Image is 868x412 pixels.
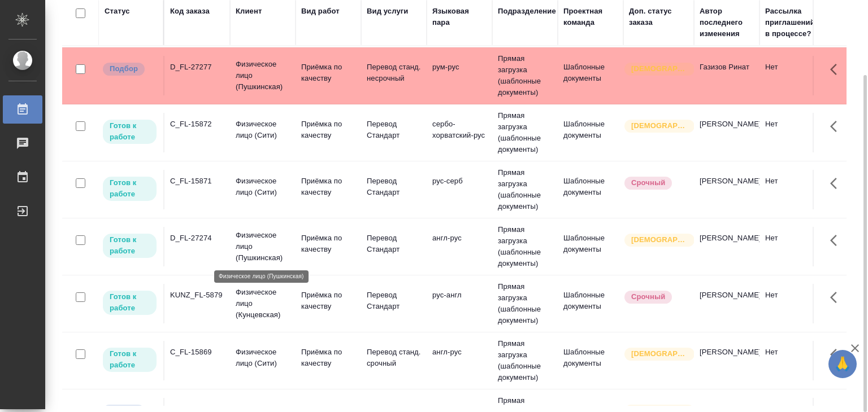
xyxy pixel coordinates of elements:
[170,347,224,358] div: C_FL-15869
[759,170,825,209] td: Нет
[367,176,421,198] p: Перевод Стандарт
[558,227,623,266] td: Шаблонные документы
[236,59,290,93] p: Физическое лицо (Пушкинская)
[759,113,825,152] td: Нет
[492,275,558,332] td: Прямая загрузка (шаблонные документы)
[558,284,623,323] td: Шаблонные документы
[102,233,158,259] div: Исполнитель может приступить к работе
[558,341,623,380] td: Шаблонные документы
[170,6,210,17] div: Код заказа
[631,63,688,74] p: [DEMOGRAPHIC_DATA]
[558,56,623,95] td: Шаблонные документы
[694,56,759,95] td: Газизов Ринат
[759,227,825,266] td: Нет
[427,113,492,152] td: сербо-хорватский-рус
[110,291,150,314] p: Готов к работе
[110,177,150,200] p: Готов к работе
[759,341,825,380] td: Нет
[492,47,558,104] td: Прямая загрузка (шаблонные документы)
[102,62,158,77] div: Можно подбирать исполнителей
[102,119,158,145] div: Исполнитель может приступить к работе
[427,341,492,380] td: англ-рус
[301,119,355,141] p: Приёмка по качеству
[700,6,754,40] div: Автор последнего изменения
[301,233,355,255] p: Приёмка по качеству
[823,284,850,311] button: Здесь прячутся важные кнопки
[110,234,150,257] p: Готов к работе
[828,350,857,378] button: 🙏
[367,6,409,17] div: Вид услуги
[105,6,130,17] div: Статус
[833,352,852,376] span: 🙏
[631,348,688,360] p: [DEMOGRAPHIC_DATA]
[367,347,421,369] p: Перевод станд. срочный
[694,227,759,266] td: [PERSON_NAME]
[301,347,355,369] p: Приёмка по качеству
[492,218,558,275] td: Прямая загрузка (шаблонные документы)
[170,119,224,130] div: C_FL-15872
[236,6,262,17] div: Клиент
[367,119,421,141] p: Перевод Стандарт
[110,348,150,371] p: Готов к работе
[102,176,158,202] div: Исполнитель может приступить к работе
[110,63,138,74] p: Подбор
[236,176,290,198] p: Физическое лицо (Сити)
[759,56,825,95] td: Нет
[631,291,665,303] p: Срочный
[823,113,850,140] button: Здесь прячутся важные кнопки
[301,62,355,84] p: Приёмка по качеству
[110,120,150,143] p: Готов к работе
[301,290,355,312] p: Приёмка по качеству
[558,170,623,209] td: Шаблонные документы
[432,6,487,28] div: Языковая пара
[170,62,224,73] div: D_FL-27277
[170,233,224,244] div: D_FL-27274
[170,176,224,187] div: C_FL-15871
[367,290,421,312] p: Перевод Стандарт
[631,234,688,246] p: [DEMOGRAPHIC_DATA]
[102,290,158,316] div: Исполнитель может приступить к работе
[631,120,688,132] p: [DEMOGRAPHIC_DATA]
[694,113,759,152] td: [PERSON_NAME]
[427,227,492,266] td: англ-рус
[492,104,558,161] td: Прямая загрузка (шаблонные документы)
[301,6,340,17] div: Вид работ
[823,56,850,83] button: Здесь прячутся важные кнопки
[694,170,759,209] td: [PERSON_NAME]
[498,6,556,17] div: Подразделение
[759,284,825,323] td: Нет
[694,341,759,380] td: [PERSON_NAME]
[236,119,290,141] p: Физическое лицо (Сити)
[765,6,819,40] div: Рассылка приглашений в процессе?
[367,233,421,255] p: Перевод Стандарт
[631,177,665,189] p: Срочный
[492,161,558,218] td: Прямая загрузка (шаблонные документы)
[236,230,290,264] p: Физическое лицо (Пушкинская)
[301,176,355,198] p: Приёмка по качеству
[558,113,623,152] td: Шаблонные документы
[102,347,158,373] div: Исполнитель может приступить к работе
[427,56,492,95] td: рум-рус
[563,6,618,28] div: Проектная команда
[823,170,850,197] button: Здесь прячутся важные кнопки
[427,284,492,323] td: рус-англ
[236,287,290,321] p: Физическое лицо (Кунцевская)
[367,62,421,84] p: Перевод станд. несрочный
[236,347,290,369] p: Физическое лицо (Сити)
[823,341,850,368] button: Здесь прячутся важные кнопки
[694,284,759,323] td: [PERSON_NAME]
[629,6,688,28] div: Доп. статус заказа
[492,332,558,389] td: Прямая загрузка (шаблонные документы)
[427,170,492,209] td: рус-серб
[823,227,850,254] button: Здесь прячутся важные кнопки
[170,290,224,301] div: KUNZ_FL-5879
